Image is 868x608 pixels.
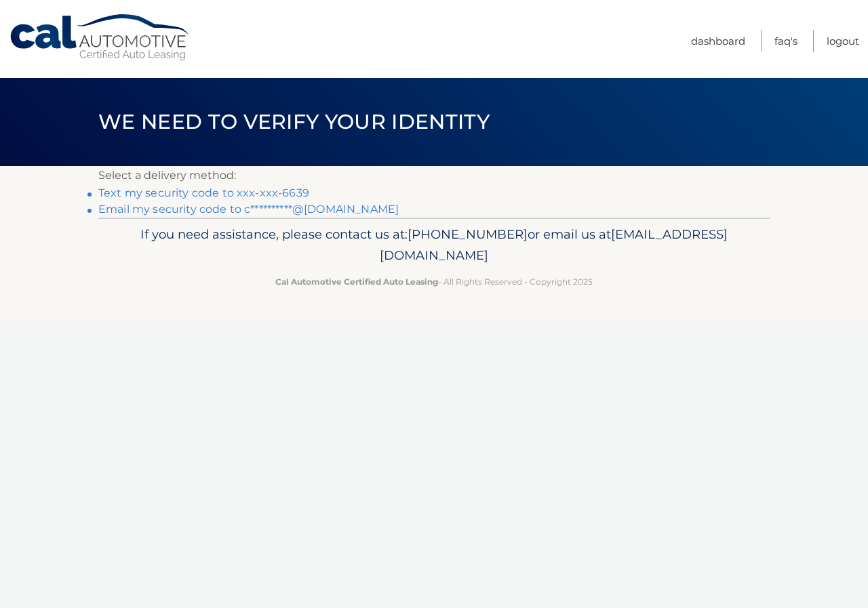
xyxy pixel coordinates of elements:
span: [PHONE_NUMBER] [408,226,528,242]
a: Cal Automotive [9,14,192,62]
a: FAQ's [774,30,797,52]
a: Email my security code to c**********@[DOMAIN_NAME] [98,203,399,216]
p: Select a delivery method: [98,166,770,185]
span: We need to verify your identity [98,109,490,134]
a: Dashboard [691,30,745,52]
strong: Cal Automotive Certified Auto Leasing [275,277,438,287]
p: If you need assistance, please contact us at: or email us at [107,224,761,267]
a: Logout [827,30,859,52]
a: Text my security code to xxx-xxx-6639 [98,186,309,199]
p: - All Rights Reserved - Copyright 2025 [107,275,761,289]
